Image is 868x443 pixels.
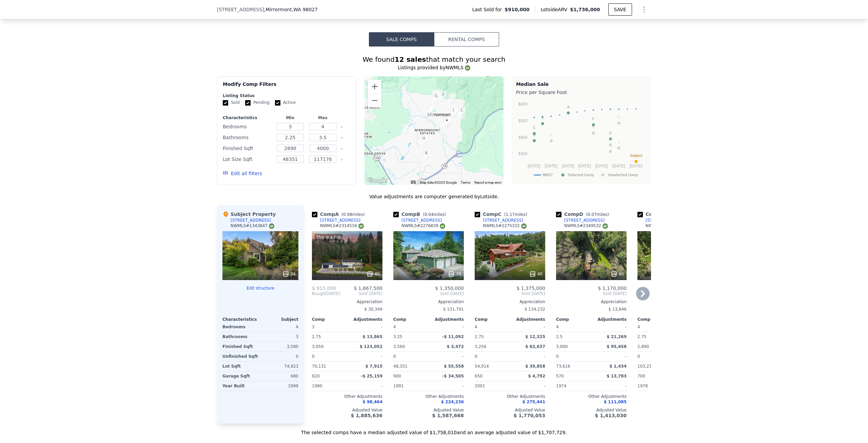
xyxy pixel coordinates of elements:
[637,218,686,223] a: [STREET_ADDRESS]
[366,176,389,185] img: Google
[522,400,545,404] span: $ 275,441
[609,307,627,312] span: $ 13,846
[358,223,364,229] img: NWMLS Logo
[447,344,464,349] span: $ 3,472
[312,394,382,399] div: Other Adjustments
[637,332,671,342] div: 2.75
[361,374,382,379] span: -$ 25,159
[395,55,426,63] strong: 12 sales
[222,381,259,391] div: Year Built
[349,352,382,361] div: -
[411,181,416,184] button: Keyboard shortcuts
[312,354,315,359] span: 0
[340,126,343,128] button: Clear
[349,322,382,332] div: -
[223,170,262,177] button: Edit all filters
[448,93,456,104] div: 14703 269th Ave SE
[262,332,298,342] div: 3
[282,271,296,277] div: 24
[429,317,464,322] div: Adjustments
[340,291,382,296] span: Sold [DATE]
[349,381,382,391] div: -
[533,126,536,130] text: C
[222,371,259,381] div: Garage Sqft
[441,400,464,404] span: $ 224,236
[368,94,381,107] button: Zoom out
[264,6,318,13] span: , Mirrormont
[550,133,553,137] text: K
[465,65,470,71] img: NWMLS Logo
[402,124,409,135] div: 16920 234th Way SE
[516,88,647,97] div: Price per Square Foot
[231,223,274,229] div: NWMLS # 1343847
[475,291,545,296] span: Sold [DATE]
[393,332,427,342] div: 3.25
[245,100,251,106] input: Pending
[223,133,273,142] div: Bathrooms
[637,364,654,369] span: 103,237
[637,381,671,391] div: 1978
[592,117,595,121] text: F
[312,381,346,391] div: 1980
[369,32,434,47] button: Sale Comps
[222,342,259,351] div: Finished Sqft
[511,381,545,391] div: -
[430,322,464,332] div: -
[262,362,298,371] div: 74,923
[461,181,470,184] a: Terms (opens in new tab)
[222,322,259,332] div: Bedrooms
[312,317,347,322] div: Comp
[222,352,259,361] div: Unfinished Sqft
[393,211,449,218] div: Comp B
[339,212,367,217] span: ( miles)
[545,164,557,168] text: [DATE]
[217,424,651,436] div: The selected comps have a median adjusted value of $1,758,010 and an average adjusted value of $1...
[223,81,351,93] div: Modify Comp Filters
[637,211,692,218] div: Comp E
[442,374,464,379] span: -$ 34,505
[312,285,336,291] span: $ 915,000
[637,317,673,322] div: Comp
[393,325,396,329] span: 4
[222,285,298,291] button: Edit structure
[593,381,627,391] div: -
[483,223,527,229] div: NWMLS # 2275332
[529,271,542,277] div: 40
[368,80,381,93] button: Zoom in
[223,122,273,131] div: Bedrooms
[637,344,649,349] span: 2,890
[511,352,545,361] div: -
[401,223,445,229] div: NWMLS # 2276839
[393,394,464,399] div: Other Adjustments
[591,317,627,322] div: Adjustments
[343,212,352,217] span: 0.98
[320,218,360,223] div: [STREET_ADDRESS]
[439,91,447,102] div: 14531 262nd Ave SE
[420,181,457,184] span: Map data ©2025 Google
[223,100,240,106] label: Sold
[245,100,270,106] label: Pending
[528,374,545,379] span: $ 4,792
[393,381,427,391] div: 1991
[393,354,396,359] span: 0
[637,299,708,304] div: Appreciation
[217,64,651,71] div: Listings provided by NWMLS
[262,352,298,361] div: 0
[312,332,346,342] div: 2.75
[556,381,590,391] div: 1974
[340,147,343,150] button: Clear
[450,107,457,118] div: 15731 Tiger Mountain Rd SE
[443,307,464,312] span: $ 131,791
[637,325,640,329] span: 4
[443,116,450,128] div: 16436 266th Ave SE
[608,3,632,16] button: SAVE
[541,115,544,119] text: E
[275,100,280,106] input: Active
[556,325,559,329] span: 4
[521,223,527,229] img: NWMLS Logo
[608,173,638,177] text: Unselected Comp
[556,344,568,349] span: 3,000
[292,7,318,12] span: , WA 98027
[556,374,564,379] span: 570
[518,151,528,156] text: $300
